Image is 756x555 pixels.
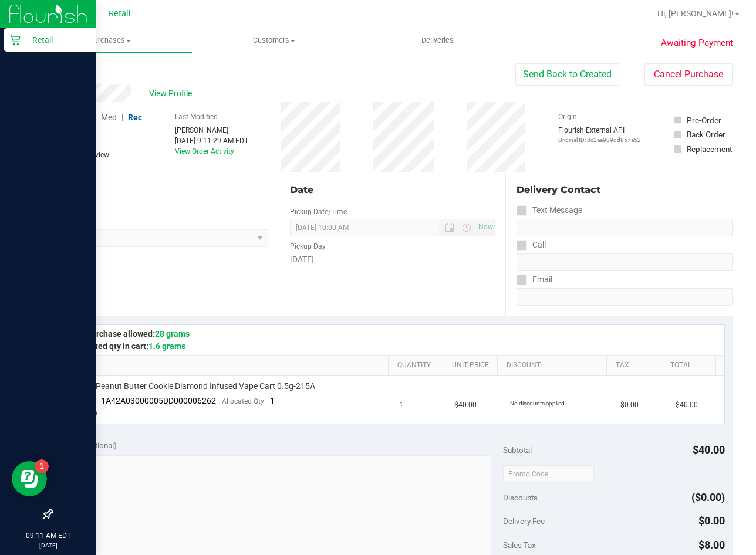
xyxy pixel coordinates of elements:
[661,36,733,50] span: Awaiting Payment
[175,136,248,146] div: [DATE] 9:11:29 AM EDT
[676,400,698,411] span: $40.00
[270,396,275,405] span: 1
[290,183,495,197] div: Date
[454,400,477,411] span: $40.00
[687,114,721,126] div: Pre-Order
[193,35,355,46] span: Customers
[503,487,538,508] span: Discounts
[687,128,725,140] div: Back Order
[28,35,192,46] span: Purchases
[558,111,577,122] label: Origin
[503,445,532,455] span: Subtotal
[406,35,470,46] span: Deliveries
[507,361,602,370] a: Discount
[698,539,725,551] span: $8.00
[69,361,383,370] a: SKU
[175,147,234,155] a: View Order Activity
[698,515,725,527] span: $0.00
[192,28,356,53] a: Customers
[149,87,196,100] span: View Profile
[644,63,733,86] button: Cancel Purchase
[21,33,91,47] p: Retail
[175,125,248,136] div: [PERSON_NAME]
[109,9,131,19] span: Retail
[452,361,492,370] a: Unit Price
[5,541,91,550] p: [DATE]
[503,540,536,550] span: Sales Tax
[12,461,47,496] iframe: Resource center
[558,136,641,144] p: Original ID: 8c2aa989dd857a52
[517,183,733,197] div: Delivery Contact
[28,28,192,53] a: Purchases
[290,241,326,252] label: Pickup Day
[657,9,734,18] span: Hi, [PERSON_NAME]!
[69,329,190,339] span: Max purchase allowed:
[69,341,185,351] span: Estimated qty in cart:
[620,400,639,411] span: $0.00
[670,361,711,370] a: Total
[155,329,190,339] span: 28 grams
[35,459,49,473] iframe: Resource center unread badge
[397,361,438,370] a: Quantity
[122,113,123,122] span: |
[52,183,268,197] div: Location
[517,253,733,271] input: Format: (999) 999-9999
[101,396,216,405] span: 1A42A03000005DD000006262
[290,253,495,266] div: [DATE]
[691,491,725,503] span: ($0.00)
[9,34,21,46] inline-svg: Retail
[5,530,91,541] p: 09:11 AM EDT
[175,111,218,122] label: Last Modified
[693,444,725,456] span: $40.00
[356,28,519,53] a: Deliveries
[517,236,546,253] label: Call
[515,63,619,86] button: Send Back to Created
[616,361,656,370] a: Tax
[687,143,732,155] div: Replacement
[517,202,582,219] label: Text Message
[558,125,641,144] div: Flourish External API
[399,400,403,411] span: 1
[222,397,264,405] span: Allocated Qty
[148,341,185,351] span: 1.6 grams
[67,381,315,392] span: Electric Peanut Butter Cookie Diamond Infused Vape Cart 0.5g-215A
[517,219,733,236] input: Format: (999) 999-9999
[101,113,117,122] span: Med
[503,465,594,483] input: Promo Code
[503,516,545,526] span: Delivery Fee
[128,113,142,122] span: Rec
[290,207,347,217] label: Pickup Date/Time
[510,400,565,407] span: No discounts applied
[517,271,552,288] label: Email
